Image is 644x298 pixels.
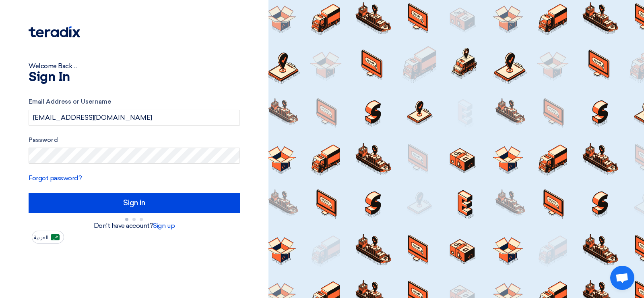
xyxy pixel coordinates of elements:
label: Email Address or Username [29,97,240,106]
img: Teradix logo [29,26,80,38]
img: ar-AR.png [51,234,60,240]
h1: Sign In [29,71,240,84]
input: Enter your business email or username [29,110,240,126]
div: Welcome Back ... [29,61,240,71]
label: Password [29,135,240,145]
a: Forgot password? [29,174,82,182]
div: Don't have account? [29,221,240,231]
a: Sign up [153,222,175,229]
input: Sign in [29,193,240,213]
div: Open chat [610,266,634,290]
span: العربية [34,235,48,240]
button: العربية [32,231,64,244]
